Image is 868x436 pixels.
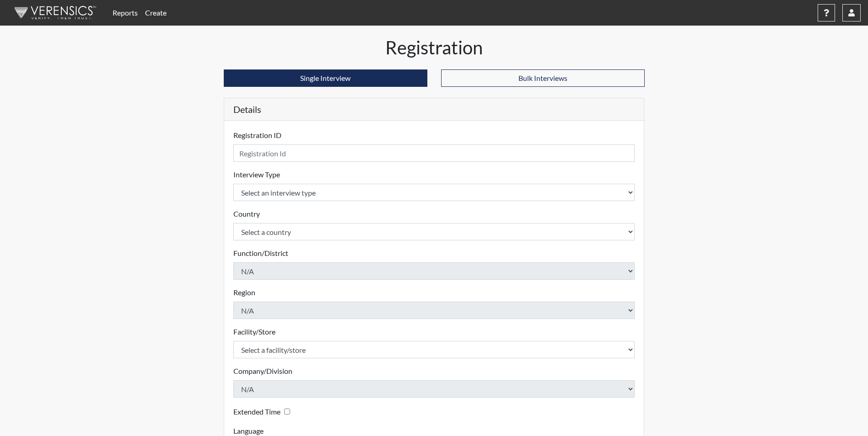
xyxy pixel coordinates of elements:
[233,405,294,418] div: Checking this box will provide the interviewee with an accomodation of extra time to answer each ...
[224,98,644,121] h5: Details
[233,406,280,417] label: Extended Time
[233,208,260,219] label: Country
[233,366,292,377] label: Company/Division
[224,69,427,87] button: Single Interview
[109,4,141,22] a: Reports
[233,130,281,141] label: Registration ID
[141,4,170,22] a: Create
[224,37,645,58] h1: Registration
[233,287,255,298] label: Region
[441,69,645,87] button: Bulk Interviews
[233,326,275,337] label: Facility/Store
[233,144,635,162] input: Insert a Registration ID, which needs to be a unique alphanumeric value for each interviewee
[233,169,280,180] label: Interview Type
[233,248,288,259] label: Function/District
